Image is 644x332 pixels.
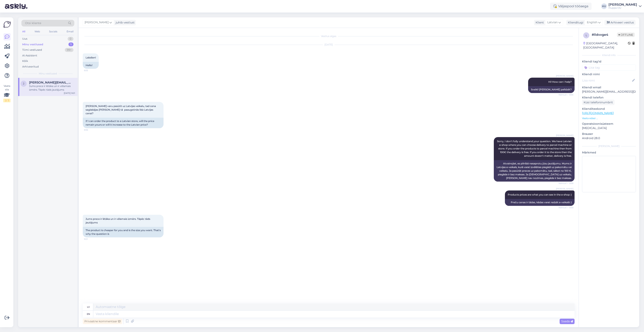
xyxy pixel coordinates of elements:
[22,65,39,69] div: Arhiveeritud
[556,134,573,137] span: [PERSON_NAME]
[3,99,10,102] div: 2 / 3
[587,20,597,25] span: English
[21,29,26,34] div: All
[582,72,636,76] p: Kliendi nimi
[617,33,635,37] span: Offline
[23,82,24,85] span: j
[39,72,57,75] span: Minu vestlused
[558,182,573,185] span: Nähtud ✓ 8:58
[22,59,28,63] div: Kõik
[83,118,164,128] div: If I can order the product to a Latvian store, will the price remain yours or will it increase to...
[561,319,573,323] span: Saada
[83,34,575,38] div: Vestlus algas
[497,140,572,157] span: Sorry, I don't fully understand your question. We have Latvian e-shop where you can choose delive...
[68,42,73,47] div: 1
[582,59,636,64] p: Kliendi tag'id
[85,20,109,25] span: [PERSON_NAME]
[582,132,636,136] p: Brauser
[3,84,10,102] div: Vaata siia
[22,37,27,41] div: Uus
[582,150,636,155] p: Märkmed
[508,193,572,196] span: Products prices are what you can see in the e-shop :)
[604,20,636,25] div: Arhiveeri vestlus
[582,126,636,130] p: [MEDICAL_DATA]
[586,34,587,37] span: l
[83,319,122,324] div: Privaatne kommentaar
[558,206,573,209] span: Nähtud ✓ 8:58
[68,37,73,41] div: 0
[29,81,71,84] span: jolanta-babra@inbox.lv
[582,90,636,94] p: [PERSON_NAME][EMAIL_ADDRESS][DOMAIN_NAME]
[22,48,42,52] div: Tiimi vestlused
[582,122,636,126] p: Operatsioonisüsteem
[582,78,631,83] input: Lisa nimi
[84,238,99,241] span: 9:01
[87,303,90,310] div: lv
[608,3,637,6] div: [PERSON_NAME]
[582,136,636,140] p: Android 28.0
[608,3,642,10] a: [PERSON_NAME]Huppa OÜ
[86,105,156,115] span: [PERSON_NAME] varu pasūtīt uz Latvijas veikalu, tad cena saglabājas [PERSON_NAME] tā paaugstinās ...
[556,74,573,77] span: [PERSON_NAME]
[22,54,37,58] div: AI Assistent
[582,64,636,71] input: Lisa tag
[556,187,573,190] span: [PERSON_NAME]
[608,6,637,10] div: Huppa OÜ
[494,160,575,182] div: Atvainojiet, es pilnībā nesaprotu jūsu jautājumu. Mums ir Latvijas e-veikals, kurā varat izvēlēti...
[48,29,58,34] div: Socials
[65,48,73,52] div: 99+
[87,311,90,317] div: en
[583,41,628,50] div: [GEOGRAPHIC_DATA], [GEOGRAPHIC_DATA]
[534,20,544,25] div: Klient
[83,227,164,237] div: The product is cheaper for you and is the size you want. That's why the question is
[29,84,75,92] div: Jums prece ir lētāka un ir vēlamais izmērs. Tāpēc tāds jautājums
[582,85,636,90] p: Kliendi email
[582,116,636,120] p: Vaata edasi ...
[582,144,636,148] div: [PERSON_NAME]
[86,217,151,224] span: Jums prece ir lētāka un ir vēlamais izmērs. Tāpēc tāds jautājums
[582,53,636,57] div: Kliendi info
[84,69,99,72] span: 8:55
[582,95,636,100] p: Kliendi telefon
[83,43,575,47] div: [DATE]
[83,62,99,69] div: Hello!
[114,20,135,25] div: juhib vestlust
[528,86,575,93] div: Sveiki! [PERSON_NAME] palīdzēt?
[34,29,41,34] div: Web
[566,20,583,25] div: Klienditugi
[25,21,41,25] span: Otsi kliente
[66,29,74,34] div: Email
[558,93,573,96] span: Nähtud ✓ 8:56
[550,3,592,10] div: Väljaspool tööaega
[547,20,558,25] span: Latvian
[84,128,99,131] span: 8:56
[64,92,75,95] div: [DATE] 9:01
[3,21,11,28] img: Askly Logo
[548,80,572,83] span: Hi! How can I help?
[22,42,43,47] div: Minu vestlused
[601,3,607,9] div: KU
[86,56,96,59] span: Labdien!
[582,100,615,105] div: Küsi telefoninumbrit
[582,107,636,111] p: Klienditeekond
[592,32,617,37] div: # lldvvge4
[505,199,575,206] div: Preču cenas ir tādas, kādas varat redzēt e-veikalā :)
[582,111,614,115] a: [URL][DOMAIN_NAME]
